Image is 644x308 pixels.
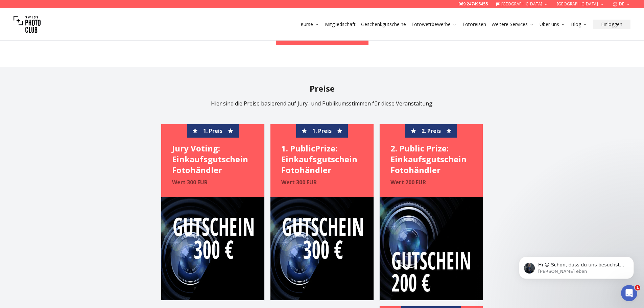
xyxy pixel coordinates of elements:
p: Wert 200 EUR [390,178,472,186]
button: Einloggen [593,20,630,29]
button: Weitere Services [489,20,537,29]
h4: Jury Voting: Einkaufsgutschein Fotohändler [172,143,254,175]
button: Kurse [298,20,322,29]
img: 2. Public Prize: Einkaufsgutschein Fotohändler [380,197,483,300]
span: 1 [635,285,640,290]
h4: 2. Public Prize: Einkaufsgutschein Fotohändler [390,143,472,175]
span: 1. Preis [203,127,222,135]
img: Jury Voting: Einkaufsgutschein Fotohändler [161,197,264,300]
button: Fotoreisen [460,20,489,29]
h4: 1. PublicPrize: Einkaufsgutschein Fotohändler [281,143,363,175]
button: Fotowettbewerbe [409,20,460,29]
button: Mitgliedschaft [322,20,358,29]
a: Fotoreisen [462,21,486,28]
h2: Preise [111,83,533,94]
button: Geschenkgutscheine [358,20,409,29]
iframe: Intercom notifications Nachricht [509,242,644,290]
p: Wert 300 EUR [281,178,363,186]
p: Hier sind die Preise basierend auf Jury- und Publikumsstimmen für diese Veranstaltung: [111,99,533,108]
a: Geschenkgutscheine [361,21,406,28]
a: Weitere Services [492,21,534,28]
iframe: Intercom live chat [621,285,637,301]
a: Kurse [301,21,319,28]
button: Blog [568,20,590,29]
a: Mitgliedschaft [325,21,356,28]
a: Blog [571,21,588,28]
img: Swiss photo club [14,11,41,38]
span: 2. Preis [422,127,441,135]
a: Über uns [540,21,566,28]
a: Fotowettbewerbe [411,21,457,28]
img: 1. PublicPrize: Einkaufsgutschein Fotohändler [270,197,374,300]
span: 1. Preis [312,127,332,135]
p: Wert 300 EUR [172,178,254,186]
a: 069 247495455 [458,1,488,7]
button: Über uns [537,20,568,29]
